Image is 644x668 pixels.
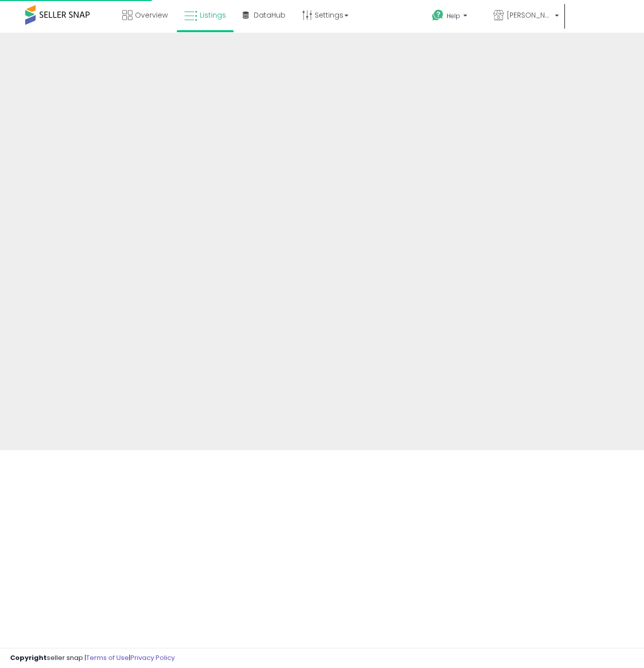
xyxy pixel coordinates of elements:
span: [PERSON_NAME] K&T [507,10,552,20]
i: Get Help [432,9,444,22]
span: Help [447,12,460,20]
a: Help [424,2,484,33]
span: DataHub [254,10,285,20]
span: Overview [135,10,168,20]
span: Listings [200,10,226,20]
